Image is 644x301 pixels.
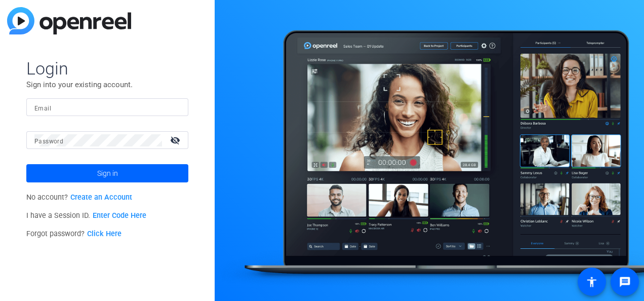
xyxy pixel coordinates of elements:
[164,133,188,147] mat-icon: visibility_off
[26,193,132,202] span: No account?
[7,7,131,34] img: blue-gradient.svg
[34,138,63,145] mat-label: Password
[26,79,188,90] p: Sign into your existing account.
[26,164,188,182] button: Sign in
[34,105,51,112] mat-label: Email
[26,230,122,238] span: Forgot password?
[87,230,122,238] a: Click Here
[70,193,132,202] a: Create an Account
[26,58,188,79] span: Login
[93,211,146,220] a: Enter Code Here
[26,211,146,220] span: I have a Session ID.
[97,161,118,186] span: Sign in
[586,276,598,288] mat-icon: accessibility
[619,276,631,288] mat-icon: message
[34,101,180,114] input: Enter Email Address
